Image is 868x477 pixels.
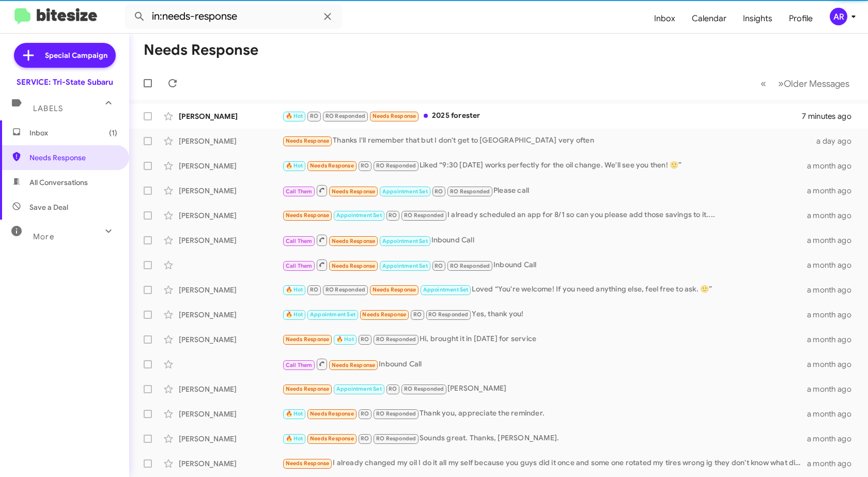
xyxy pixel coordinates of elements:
span: Needs Response [286,386,330,392]
span: 🔥 Hot [336,336,354,343]
span: 🔥 Hot [286,113,303,119]
div: Sounds great. Thanks, [PERSON_NAME]. [282,433,807,444]
div: [PERSON_NAME] [179,161,282,171]
div: [PERSON_NAME] [179,210,282,221]
span: Needs Response [332,362,376,368]
span: Labels [33,104,63,113]
span: Appointment Set [336,386,382,392]
button: Previous [754,73,772,94]
span: Needs Response [286,460,330,467]
div: [PERSON_NAME] [179,310,282,320]
span: 🔥 Hot [286,286,303,293]
span: RO Responded [376,435,416,442]
span: Appointment Set [382,188,428,195]
div: Liked “9:30 [DATE] works perfectly for the oil change. We'll see you then! 🙂” [282,160,807,172]
span: Needs Response [373,286,416,293]
a: Insights [735,4,781,34]
span: Call Them [286,238,313,244]
div: [PERSON_NAME] [179,458,282,469]
span: Call Them [286,188,313,195]
span: RO Responded [404,386,444,392]
span: Call Them [286,263,313,269]
div: a month ago [807,161,860,171]
span: RO Responded [404,212,444,219]
span: RO [361,410,369,417]
div: Yes, thank you! [282,309,807,320]
span: Needs Response [332,188,376,195]
div: a month ago [807,310,860,320]
span: Needs Response [332,238,376,244]
nav: Page navigation example [755,73,856,94]
span: Appointment Set [310,311,355,318]
div: [PERSON_NAME] [179,384,282,394]
span: RO [310,113,318,119]
span: RO [310,286,318,293]
div: Inbound Call [282,358,807,371]
div: a month ago [807,285,860,295]
div: a month ago [807,186,860,196]
span: RO Responded [450,263,490,269]
span: » [778,77,784,90]
span: 🔥 Hot [286,410,303,417]
div: Inbound Call [282,258,807,271]
span: Needs Response [310,410,354,417]
span: Save a Deal [29,202,68,212]
div: [PERSON_NAME] [179,136,282,146]
span: Inbox [29,128,117,138]
div: [PERSON_NAME] [179,186,282,196]
div: 7 minutes ago [802,111,860,121]
div: Please call [282,184,807,197]
span: 🔥 Hot [286,435,303,442]
div: [PERSON_NAME] [179,285,282,295]
span: Appointment Set [382,263,428,269]
span: Appointment Set [382,238,428,244]
input: Search [125,4,342,29]
span: More [33,232,54,241]
span: « [761,77,766,90]
span: 🔥 Hot [286,311,303,318]
div: a month ago [807,334,860,345]
div: [PERSON_NAME] [179,409,282,419]
span: All Conversations [29,177,88,188]
span: RO Responded [450,188,490,195]
span: RO [413,311,422,318]
h1: Needs Response [144,42,258,58]
div: [PERSON_NAME] [179,434,282,444]
span: Needs Response [332,263,376,269]
div: 2025 forester [282,110,802,122]
div: I already scheduled an app for 8/1 so can you please add those savings to it.... [282,209,807,221]
span: Inbox [646,4,684,34]
div: a month ago [807,359,860,370]
div: a month ago [807,235,860,245]
div: a month ago [807,409,860,419]
span: 🔥 Hot [286,162,303,169]
span: Needs Response [373,113,416,119]
div: [PERSON_NAME] [179,334,282,345]
div: a day ago [812,136,860,146]
span: Needs Response [286,137,330,144]
span: Needs Response [29,152,117,163]
span: RO Responded [326,113,365,119]
span: RO Responded [376,410,416,417]
span: Older Messages [784,78,849,89]
span: Appointment Set [336,212,382,219]
span: RO Responded [376,162,416,169]
a: Special Campaign [14,43,116,68]
div: Hi, brought it in [DATE] for service [282,333,807,345]
span: RO [361,435,369,442]
span: RO [389,212,397,219]
div: a month ago [807,458,860,469]
span: RO [361,162,369,169]
span: Needs Response [310,435,354,442]
span: Needs Response [286,212,330,219]
div: [PERSON_NAME] [179,235,282,245]
span: RO [435,188,443,195]
a: Calendar [684,4,735,34]
span: RO Responded [428,311,468,318]
span: Needs Response [286,336,330,343]
a: Profile [781,4,821,34]
div: a month ago [807,260,860,270]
